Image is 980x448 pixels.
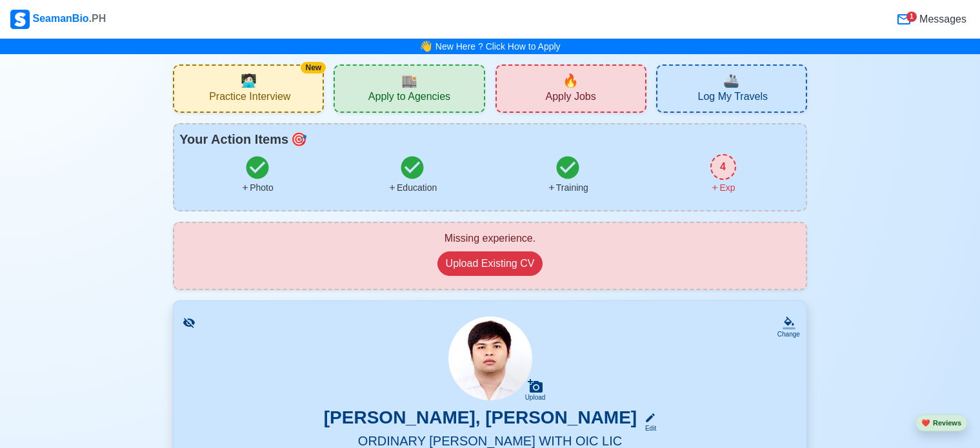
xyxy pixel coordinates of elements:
span: Log My Travels [698,90,768,106]
div: Your Action Items [179,130,801,149]
span: interview [241,71,257,90]
h3: [PERSON_NAME], [PERSON_NAME] [324,407,637,433]
button: Upload Existing CV [437,251,543,276]
span: travel [723,71,739,90]
div: Exp [710,181,735,195]
span: agencies [401,71,417,90]
span: todo [291,130,307,149]
div: Change [777,329,800,339]
span: new [563,71,579,90]
div: Education [388,181,437,195]
a: New Here ? Click How to Apply [435,41,561,52]
span: heart [921,419,930,427]
span: Apply to Agencies [368,90,450,106]
div: SeamanBio [10,10,106,29]
div: 4 [710,154,736,180]
div: Training [547,181,588,195]
span: .PH [89,13,106,24]
button: heartReviews [915,414,967,432]
img: Logo [10,10,30,29]
span: Apply Jobs [545,90,595,106]
span: Practice Interview [209,90,290,106]
div: Missing experience. [185,231,795,246]
span: bell [419,38,434,55]
div: 1 [906,12,917,22]
span: Messages [917,12,966,27]
div: New [301,62,326,73]
div: Edit [639,424,656,433]
div: Photo [241,181,274,195]
div: Upload [525,394,546,402]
